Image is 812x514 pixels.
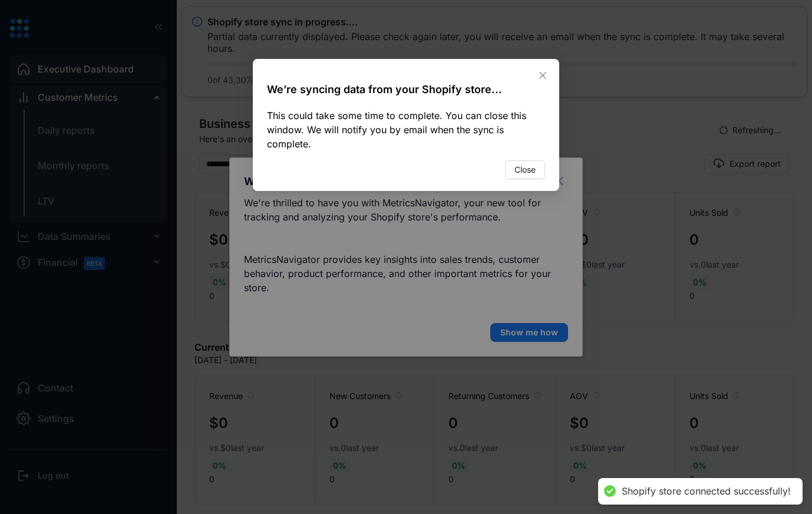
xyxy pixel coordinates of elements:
p: We’re syncing data from your Shopify store... [267,81,545,98]
span: close [538,71,547,80]
p: This could take some time to complete. You can close this window. We will notify you by email whe... [267,108,545,151]
span: Close [514,163,536,176]
button: Close [533,66,552,85]
div: Shopify store connected successfully! [622,485,791,497]
button: Close [505,160,545,179]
